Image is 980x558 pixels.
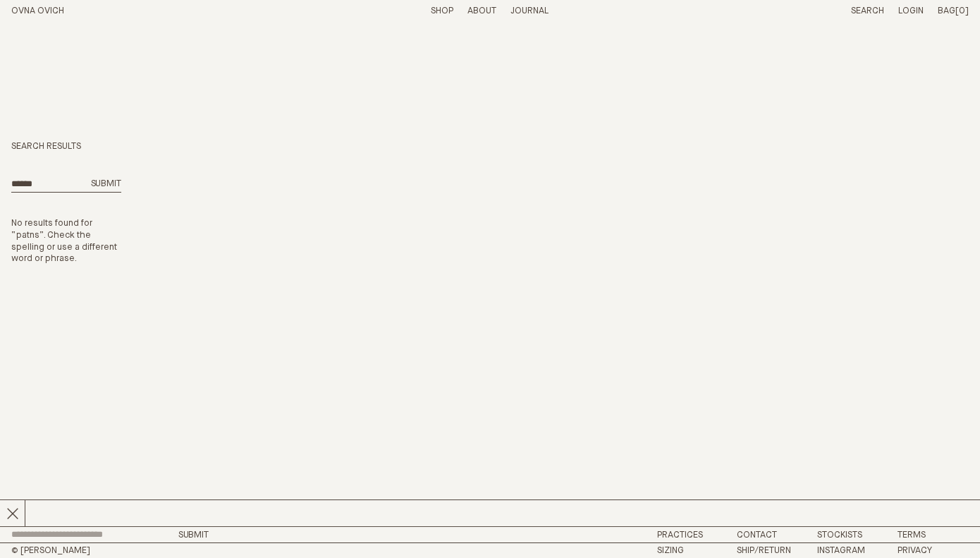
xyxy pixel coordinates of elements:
span: [0] [955,6,969,16]
a: Privacy [898,546,932,555]
a: Sizing [657,546,684,555]
a: Contact [737,530,777,540]
a: Search [851,6,884,16]
summary: About [467,6,496,18]
a: Shop [431,6,453,16]
a: Ship/Return [737,546,791,555]
a: Instagram [817,546,865,555]
a: Journal [510,6,549,16]
span: Bag [938,6,955,16]
a: Login [898,6,924,16]
a: Practices [657,530,703,540]
p: No results found for “patns”. Check the spelling or use a different word or phrase. [11,218,121,266]
a: Stockists [817,530,862,540]
a: Terms [898,530,926,540]
h2: © [PERSON_NAME] [11,546,243,555]
button: Submit [178,530,209,540]
h2: Search Results [11,141,121,153]
button: Search [91,178,121,190]
a: Home [11,6,64,16]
